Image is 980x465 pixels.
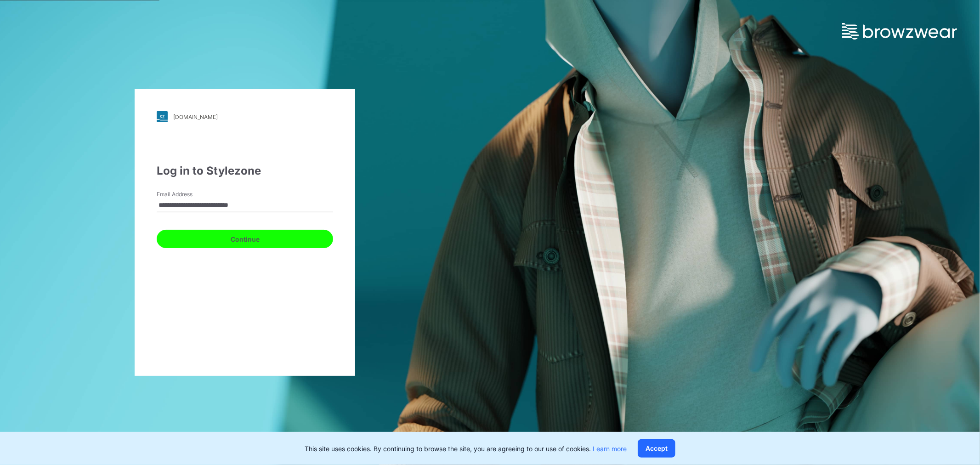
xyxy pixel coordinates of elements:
img: browzwear-logo.e42bd6dac1945053ebaf764b6aa21510.svg [842,23,957,40]
a: Learn more [593,445,627,453]
div: [DOMAIN_NAME] [173,113,218,120]
a: [DOMAIN_NAME] [157,111,333,122]
button: Accept [638,439,675,458]
button: Continue [157,230,333,248]
label: Email Address [157,190,221,198]
p: This site uses cookies. By continuing to browse the site, you are agreeing to our use of cookies. [305,444,627,454]
div: Log in to Stylezone [157,163,333,179]
img: stylezone-logo.562084cfcfab977791bfbf7441f1a819.svg [157,111,168,122]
